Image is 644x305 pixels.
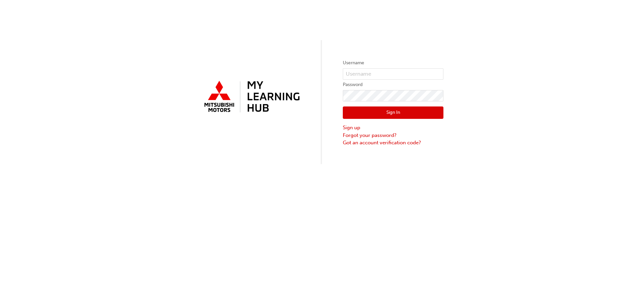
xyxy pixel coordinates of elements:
img: mmal [201,78,301,116]
a: Sign up [343,124,443,132]
a: Forgot your password? [343,132,443,139]
a: Got an account verification code? [343,139,443,147]
input: Username [343,68,443,80]
label: Password [343,81,443,89]
button: Sign In [343,106,443,119]
label: Username [343,59,443,67]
